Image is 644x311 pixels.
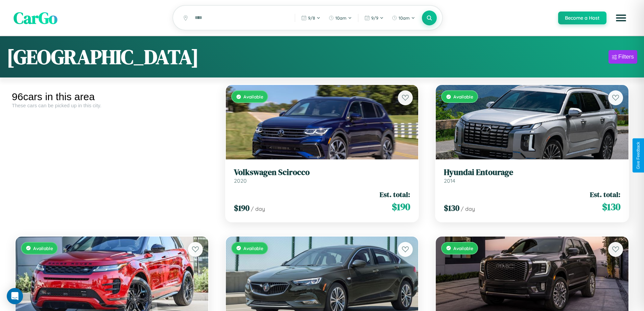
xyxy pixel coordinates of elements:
[612,8,630,27] button: Open menu
[380,190,410,199] span: Est. total:
[602,200,620,214] span: $ 130
[243,245,263,251] span: Available
[7,43,199,71] h1: [GEOGRAPHIC_DATA]
[361,13,387,23] button: 9/9
[444,168,620,177] h3: Hyundai Entourage
[590,190,620,199] span: Est. total:
[388,13,419,23] button: 10am
[609,50,637,64] button: Filters
[444,168,620,184] a: Hyundai Entourage2014
[234,168,410,177] h3: Volkswagen Scirocco
[234,177,247,184] span: 2020
[7,288,23,304] div: Open Intercom Messenger
[12,103,212,108] div: These cars can be picked up in this city.
[243,94,263,99] span: Available
[371,15,378,21] span: 9 / 9
[298,13,324,23] button: 9/8
[399,15,410,21] span: 10am
[308,15,315,21] span: 9 / 8
[234,168,410,184] a: Volkswagen Scirocco2020
[325,13,355,23] button: 10am
[251,205,265,212] span: / day
[558,12,606,24] button: Become a Host
[444,202,459,214] span: $ 130
[12,91,212,103] div: 96 cars in this area
[453,94,473,99] span: Available
[636,142,641,169] div: Give Feedback
[33,245,53,251] span: Available
[392,200,410,214] span: $ 190
[335,15,347,21] span: 10am
[14,7,57,29] span: CarGo
[234,202,249,214] span: $ 190
[444,177,455,184] span: 2014
[461,205,475,212] span: / day
[618,53,634,60] div: Filters
[453,245,473,251] span: Available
